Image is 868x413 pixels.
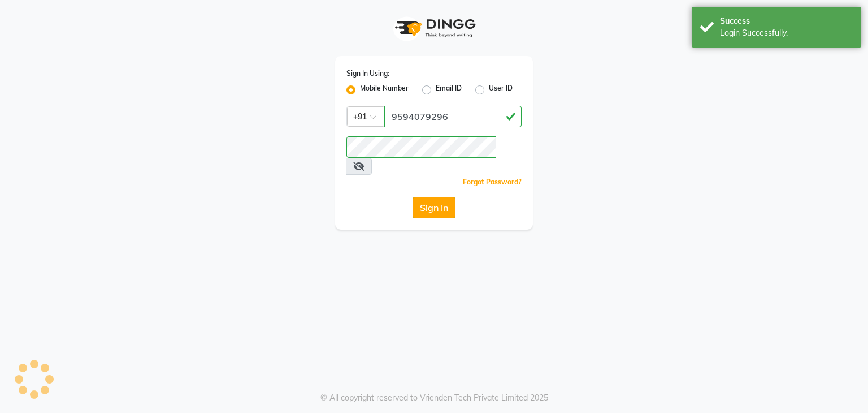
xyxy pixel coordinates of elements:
[436,83,462,97] label: Email ID
[413,197,455,218] button: Sign In
[346,68,389,79] label: Sign In Using:
[384,106,522,127] input: Username
[360,83,409,97] label: Mobile Number
[720,15,853,27] div: Success
[389,11,479,45] img: logo1.svg
[346,136,496,158] input: Username
[463,178,522,186] a: Forgot Password?
[720,27,853,39] div: Login Successfully.
[489,83,513,97] label: User ID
